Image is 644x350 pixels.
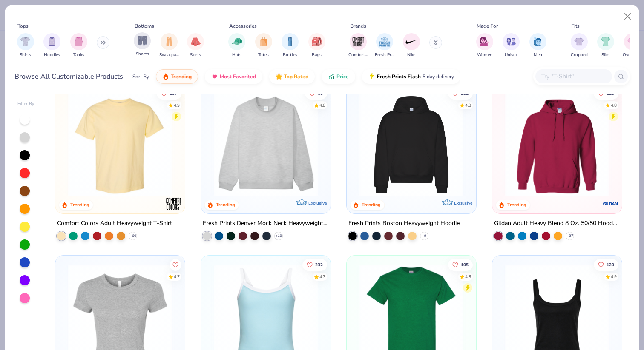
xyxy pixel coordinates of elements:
div: filter for Unisex [503,33,520,58]
span: Totes [258,52,269,58]
img: Slim Image [601,37,610,46]
div: Accessories [229,22,257,30]
div: filter for Shirts [17,33,34,58]
span: Skirts [190,52,201,58]
button: Trending [156,69,198,84]
button: Like [594,87,618,99]
span: + 60 [130,233,136,239]
div: filter for Sweatpants [159,33,179,58]
img: Men Image [533,37,543,46]
span: Women [477,52,492,58]
button: filter button [529,33,546,58]
button: filter button [282,33,299,58]
button: filter button [403,33,420,58]
img: Unisex Image [506,37,516,46]
span: Shorts [136,51,149,57]
button: Fresh Prints Flash5 day delivery [362,69,460,84]
div: filter for Comfort Colors [348,33,368,58]
div: filter for Shorts [134,32,151,57]
div: 4.8 [465,102,471,108]
div: filter for Oversized [623,33,642,58]
span: Trending [171,73,192,80]
img: Nike Image [405,35,418,48]
span: Nike [407,52,415,58]
span: Exclusive [308,200,327,206]
img: Comfort Colors Image [352,35,365,48]
span: Fresh Prints [375,52,394,58]
div: filter for Fresh Prints [375,33,394,58]
img: Shirts Image [20,37,30,46]
button: filter button [308,33,325,58]
div: 4.9 [611,273,617,280]
span: Slim [601,52,610,58]
span: Most Favorited [220,73,256,80]
div: filter for Women [476,33,493,58]
span: Top Rated [284,73,308,80]
span: 68 [318,91,323,95]
div: filter for Slim [597,33,614,58]
img: Shorts Image [138,36,147,46]
button: Like [594,259,618,270]
img: Hats Image [232,37,242,46]
div: Bottoms [135,22,154,30]
div: 4.8 [465,273,471,280]
img: 01756b78-01f6-4cc6-8d8a-3c30c1a0c8ac [501,93,613,196]
img: most_fav.gif [211,73,218,80]
span: 5 day delivery [423,72,454,82]
img: TopRated.gif [276,73,282,80]
span: Price [336,73,349,80]
div: Made For [477,22,498,30]
div: filter for Tanks [70,33,87,58]
button: filter button [476,33,493,58]
button: filter button [159,33,179,58]
img: Bottles Image [285,37,295,46]
img: a90f7c54-8796-4cb2-9d6e-4e9644cfe0fe [322,93,434,196]
button: Price [322,69,355,84]
img: Oversized Image [627,37,637,46]
input: Try "T-Shirt" [540,71,606,81]
div: filter for Cropped [571,33,588,58]
button: Like [170,259,182,270]
div: 4.9 [174,102,180,108]
button: filter button [255,33,272,58]
span: Sweatpants [159,52,179,58]
div: filter for Nike [403,33,420,58]
button: filter button [571,33,588,58]
span: Oversized [623,52,642,58]
img: 91acfc32-fd48-4d6b-bdad-a4c1a30ac3fc [355,93,468,196]
button: Close [620,9,636,25]
img: Fresh Prints Image [378,35,391,48]
button: Like [448,87,473,99]
span: 231 [461,91,469,95]
img: Gildan logo [602,195,619,212]
span: + 37 [566,233,573,239]
button: filter button [187,33,204,58]
img: 029b8af0-80e6-406f-9fdc-fdf898547912 [64,93,176,196]
button: filter button [503,33,520,58]
img: d4a37e75-5f2b-4aef-9a6e-23330c63bbc0 [467,93,580,196]
span: Tanks [73,52,84,58]
img: Cropped Image [574,37,584,46]
span: 287 [170,91,178,95]
img: Bags Image [312,37,321,46]
button: Like [448,259,473,270]
div: Tops [17,22,29,30]
div: filter for Skirts [187,33,204,58]
span: 232 [315,262,323,267]
span: Shirts [20,52,31,58]
div: filter for Totes [255,33,272,58]
div: filter for Bottles [282,33,299,58]
div: 4.8 [319,102,325,108]
span: 210 [607,91,614,95]
button: Most Favorited [205,69,262,84]
span: Comfort Colors [348,52,368,58]
div: 4.7 [319,273,325,280]
button: filter button [348,33,368,58]
img: Comfort Colors logo [165,195,182,212]
img: trending.gif [162,73,169,80]
button: filter button [17,33,34,58]
img: Sweatpants Image [164,37,174,46]
div: Brands [350,22,366,30]
img: Tanks Image [74,37,83,46]
span: Hats [232,52,241,58]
